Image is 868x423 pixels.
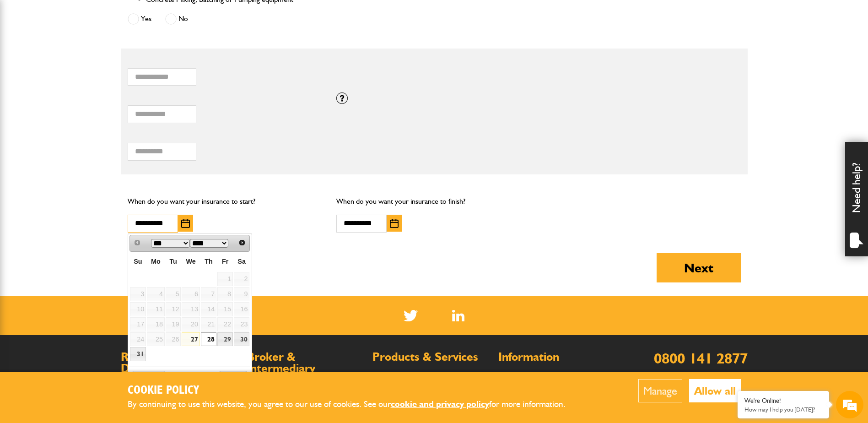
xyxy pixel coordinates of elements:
button: Manage [638,379,682,402]
img: Choose date [390,219,399,228]
div: We're Online! [744,397,822,405]
button: Next [657,253,741,282]
a: 29 [217,332,233,347]
span: Saturday [237,258,246,265]
label: Yes [128,13,151,25]
span: Sunday [134,258,142,265]
span: Wednesday [186,258,196,265]
p: When do you want your insurance to finish? [336,195,532,207]
img: Choose date [181,219,190,228]
img: Linked In [452,310,464,321]
p: When do you want your insurance to start? [128,195,323,207]
a: 0800 141 2877 [654,349,748,367]
a: 30 [234,332,249,347]
span: Next [238,239,246,246]
button: Done [219,371,247,384]
h2: Information [498,351,615,363]
span: Friday [222,258,228,265]
a: 31 [130,347,146,361]
a: 27 [182,332,199,347]
div: Need help? [845,142,868,256]
a: cookie and privacy policy [391,399,489,409]
a: 28 [201,332,216,347]
span: Monday [151,258,161,265]
h2: Products & Services [372,351,489,363]
span: Tuesday [169,258,177,265]
h2: Regulations & Documents [121,351,237,374]
img: Twitter [404,310,418,321]
p: By continuing to use this website, you agree to our use of cookies. See our for more information. [128,397,581,412]
p: How may I help you today? [744,406,822,413]
a: LinkedIn [452,310,464,321]
button: Allow all [689,379,741,402]
button: [DATE] [132,371,165,384]
h2: Broker & Intermediary [247,351,363,374]
span: Thursday [205,258,213,265]
h2: Cookie Policy [128,384,581,398]
label: No [165,13,188,25]
a: Next [236,236,249,249]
